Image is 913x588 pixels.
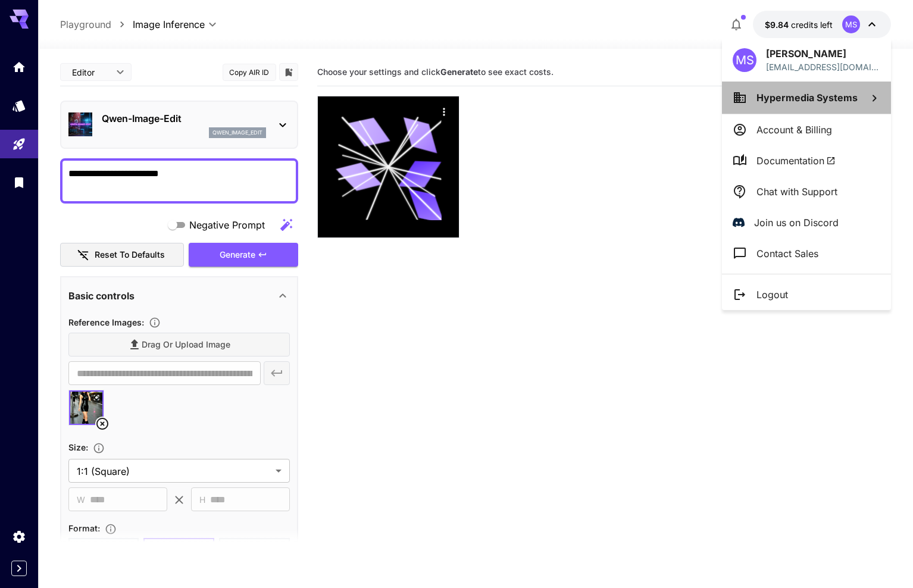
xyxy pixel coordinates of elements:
[722,82,891,114] button: Hypermedia Systems
[756,287,788,302] p: Logout
[766,61,880,73] p: [EMAIL_ADDRESS][DOMAIN_NAME]
[756,184,837,199] p: Chat with Support
[756,154,836,168] span: Documentation
[766,46,880,61] p: [PERSON_NAME]
[756,123,832,137] p: Account & Billing
[754,215,839,230] p: Join us on Discord
[733,48,756,72] div: MS
[756,92,858,104] span: Hypermedia Systems
[766,61,880,73] div: mia@adult.design
[756,246,818,261] p: Contact Sales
